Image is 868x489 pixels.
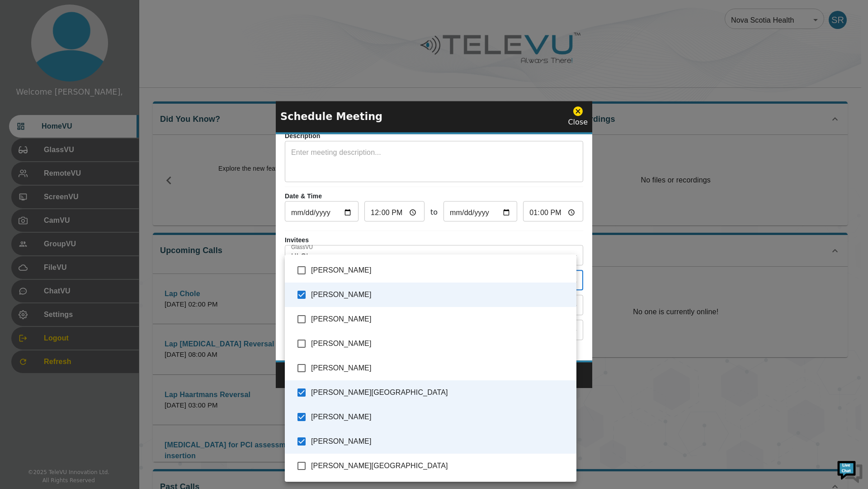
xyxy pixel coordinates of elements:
[148,5,170,26] div: Minimize live chat window
[5,247,172,279] textarea: Type your message and hit 'Enter'
[311,265,569,276] span: [PERSON_NAME]
[47,48,152,59] div: Chat with us now
[311,412,569,422] span: [PERSON_NAME]
[311,289,569,300] span: [PERSON_NAME]
[52,114,125,206] span: We're online!
[311,314,569,325] span: [PERSON_NAME]
[311,338,569,349] span: [PERSON_NAME]
[311,460,569,471] span: [PERSON_NAME][GEOGRAPHIC_DATA]
[311,387,569,398] span: [PERSON_NAME][GEOGRAPHIC_DATA]
[311,363,569,374] span: [PERSON_NAME]
[836,457,863,484] img: Chat Widget
[311,436,569,447] span: [PERSON_NAME]
[15,42,38,65] img: d_736959983_company_1615157101543_736959983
